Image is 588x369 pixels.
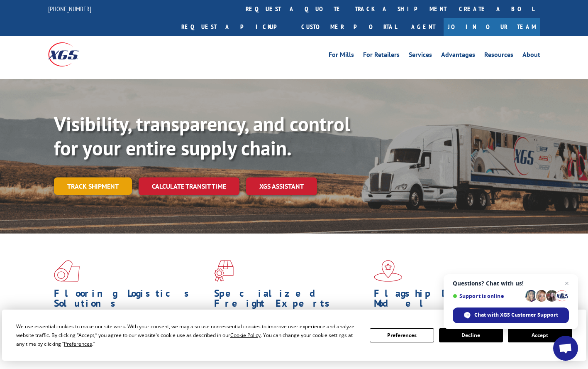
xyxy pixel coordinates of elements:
a: Resources [484,52,513,61]
span: Support is online [453,293,522,299]
a: Advantages [441,52,475,61]
span: Chat with XGS Customer Support [474,311,558,319]
div: We use essential cookies to make our site work. With your consent, we may also use non-essential ... [16,322,360,348]
div: Open chat [553,336,578,361]
a: Track shipment [54,177,132,195]
img: xgs-icon-focused-on-flooring-red [214,260,234,282]
a: Customer Portal [295,18,403,36]
a: Join Our Team [444,18,540,36]
div: Cookie Consent Prompt [2,310,586,361]
h1: Flooring Logistics Solutions [54,288,208,312]
button: Decline [439,328,503,342]
a: Calculate transit time [139,177,239,195]
span: Cookie Policy [230,332,261,339]
a: Services [409,52,432,61]
span: Preferences [64,340,92,347]
img: xgs-icon-flagship-distribution-model-red [374,260,403,282]
span: Close chat [562,278,572,288]
h1: Flagship Distribution Model [374,288,528,312]
a: About [522,52,540,61]
h1: Specialized Freight Experts [214,288,368,312]
button: Preferences [370,328,434,342]
a: XGS ASSISTANT [246,177,317,195]
img: xgs-icon-total-supply-chain-intelligence-red [54,260,80,282]
a: [PHONE_NUMBER] [48,5,91,13]
a: Agent [403,18,444,36]
a: For Retailers [363,52,400,61]
span: Questions? Chat with us! [453,280,569,287]
div: Chat with XGS Customer Support [453,307,569,323]
button: Accept [508,328,572,342]
b: Visibility, transparency, and control for your entire supply chain. [54,111,350,161]
a: For Mills [329,52,354,61]
a: Request a pickup [175,18,295,36]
